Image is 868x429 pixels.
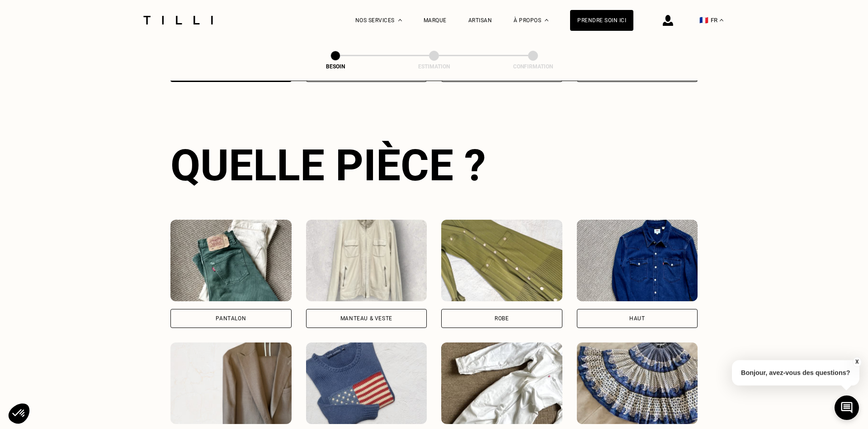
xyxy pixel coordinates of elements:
div: Haut [629,316,645,321]
div: Pantalon [216,316,246,321]
div: Robe [495,316,509,321]
img: Tilli retouche votre Pantalon [170,220,292,301]
div: Besoin [290,63,381,70]
div: Manteau & Veste [340,316,392,321]
img: Menu déroulant à propos [545,19,548,21]
img: Tilli retouche votre Haut [577,220,698,301]
div: Estimation [389,63,479,70]
p: Bonjour, avez-vous des questions? [732,360,859,386]
img: Tilli retouche votre Manteau & Veste [306,220,427,301]
img: Tilli retouche votre Jupe [577,342,698,424]
img: Menu déroulant [398,19,402,21]
span: 🇫🇷 [699,16,708,24]
img: Tilli retouche votre Combinaison [441,342,562,424]
img: Tilli retouche votre Robe [441,220,562,301]
div: Quelle pièce ? [170,140,698,191]
button: X [852,357,861,367]
div: Confirmation [488,63,578,70]
a: Marque [424,17,447,24]
img: Logo du service de couturière Tilli [140,16,216,24]
img: icône connexion [663,15,673,26]
img: menu déroulant [720,19,723,21]
a: Artisan [468,17,492,24]
a: Prendre soin ici [570,10,633,31]
img: Tilli retouche votre Pull & gilet [306,342,427,424]
img: Tilli retouche votre Tailleur [170,342,292,424]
